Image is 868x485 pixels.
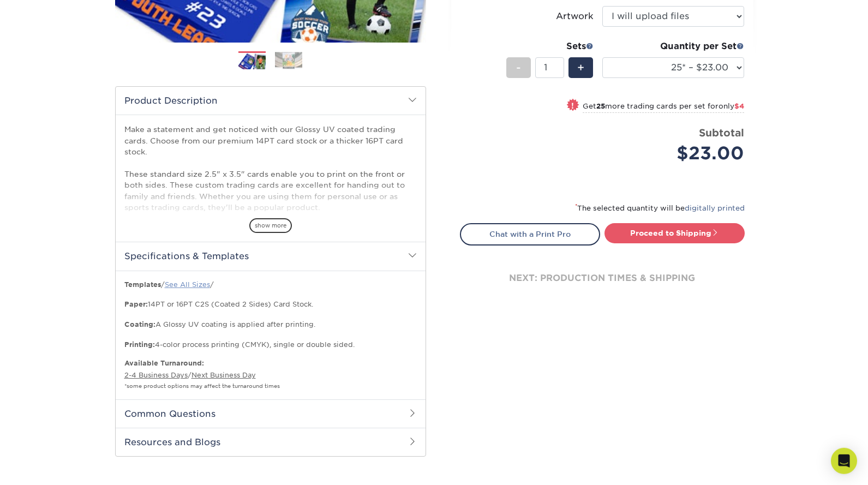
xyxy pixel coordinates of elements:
div: next: production times & shipping [460,246,745,311]
a: Chat with a Print Pro [460,223,600,245]
span: show more [249,218,292,233]
div: Open Intercom Messenger [831,448,857,474]
h2: Specifications & Templates [116,242,426,270]
small: The selected quantity will be [575,204,745,212]
h2: Common Questions [116,399,426,428]
small: *some product options may affect the turnaround times [124,383,280,389]
b: Templates [124,280,161,289]
img: Trading Cards 01 [238,52,266,71]
iframe: Google Customer Reviews [3,452,93,481]
div: Sets [506,40,594,53]
strong: Printing: [124,340,155,349]
p: Make a statement and get noticed with our Glossy UV coated trading cards. Choose from our premium... [124,124,417,258]
strong: Paper: [124,300,148,308]
span: ! [571,100,574,111]
strong: Coating: [124,320,155,328]
strong: 25 [596,102,605,110]
p: / / 14PT or 16PT C2S (Coated 2 Sides) Card Stock. A Glossy UV coating is applied after printing. ... [124,280,417,350]
a: 2-4 Business Days [124,371,188,379]
p: / [124,358,417,391]
div: $23.00 [610,140,744,166]
b: Available Turnaround: [124,359,204,367]
div: Artwork [556,10,594,23]
span: only [719,102,744,110]
div: Quantity per Set [602,40,744,53]
a: digitally printed [685,204,745,212]
span: + [577,59,584,76]
h2: Resources and Blogs [116,428,426,456]
span: $4 [734,102,744,110]
strong: Subtotal [699,127,744,139]
small: Get more trading cards per set for [583,102,744,113]
a: Proceed to Shipping [604,223,745,243]
a: See All Sizes [165,280,210,289]
img: Trading Cards 02 [275,52,302,69]
h2: Product Description [116,87,426,115]
span: - [516,59,521,76]
a: Next Business Day [191,371,256,379]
